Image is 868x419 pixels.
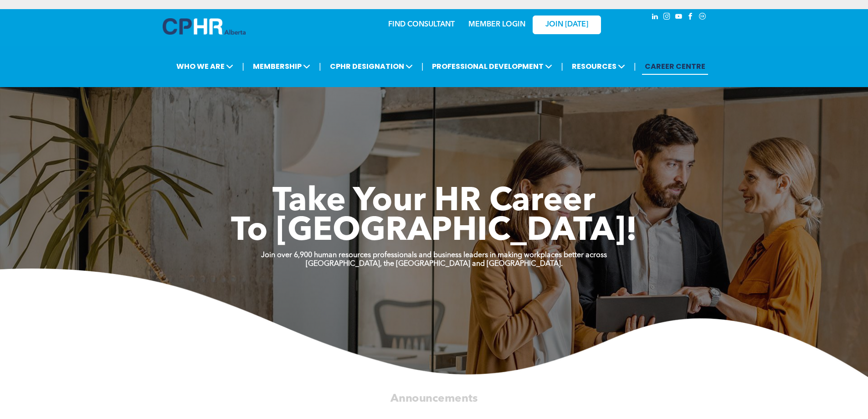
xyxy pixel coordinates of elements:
a: CAREER CENTRE [642,58,708,75]
span: RESOURCES [569,58,628,75]
span: MEMBERSHIP [250,58,313,75]
strong: [GEOGRAPHIC_DATA], the [GEOGRAPHIC_DATA] and [GEOGRAPHIC_DATA]. [306,260,563,268]
a: MEMBER LOGIN [468,21,525,28]
a: instagram [662,11,672,24]
li: | [421,57,424,76]
strong: Join over 6,900 human resources professionals and business leaders in making workplaces better ac... [261,252,607,259]
li: | [634,57,636,76]
li: | [319,57,321,76]
span: CPHR DESIGNATION [327,58,416,75]
li: | [561,57,563,76]
a: linkedin [650,11,660,24]
img: A blue and white logo for cp alberta [163,18,246,35]
span: PROFESSIONAL DEVELOPMENT [429,58,555,75]
span: To [GEOGRAPHIC_DATA]! [231,215,637,248]
span: Take Your HR Career [272,186,596,218]
span: JOIN [DATE] [545,21,588,29]
span: WHO WE ARE [174,58,236,75]
a: JOIN [DATE] [533,16,601,34]
a: Social network [698,11,708,24]
a: facebook [686,11,696,24]
li: | [242,57,244,76]
span: Announcements [390,393,478,404]
a: youtube [674,11,684,24]
a: FIND CONSULTANT [388,21,455,28]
